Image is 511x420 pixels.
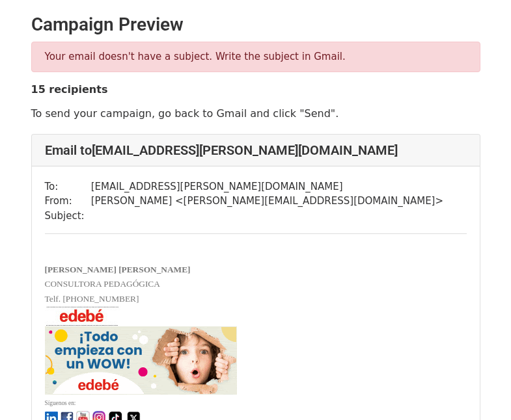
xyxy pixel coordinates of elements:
td: Subject: [45,209,91,224]
h4: Email to [EMAIL_ADDRESS][PERSON_NAME][DOMAIN_NAME] [45,142,467,158]
p: To send your campaign, go back to Gmail and click "Send". [31,107,480,120]
h2: Campaign Preview [31,14,480,36]
img: ADKq_NZMb1rlFcGQimvuMgWOz_xMrChXcn5ia_UtkZd6yuqVuw42KdE_zbmU0cae6uOsefnl7tijL61cQo7OBSuoi1rFZ2G02... [45,306,120,326]
b: [PERSON_NAME] [PERSON_NAME] [45,265,191,274]
font: CONSULTORA PEDAGÓGICA Telf. [PHONE_NUMBER] [45,265,191,304]
td: To: [45,179,91,194]
img: https://data.edebe.com/marketing/firmas/banner_redireccion_GEN_CAS.html [45,326,237,395]
td: [EMAIL_ADDRESS][PERSON_NAME][DOMAIN_NAME] [91,179,443,194]
strong: 15 recipients [31,83,108,96]
p: Your email doesn't have a subject. Write the subject in Gmail. [45,50,467,64]
font: Síguenos en: [45,400,76,406]
td: From: [45,194,91,209]
td: [PERSON_NAME] < [PERSON_NAME][EMAIL_ADDRESS][DOMAIN_NAME] > [91,194,443,209]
